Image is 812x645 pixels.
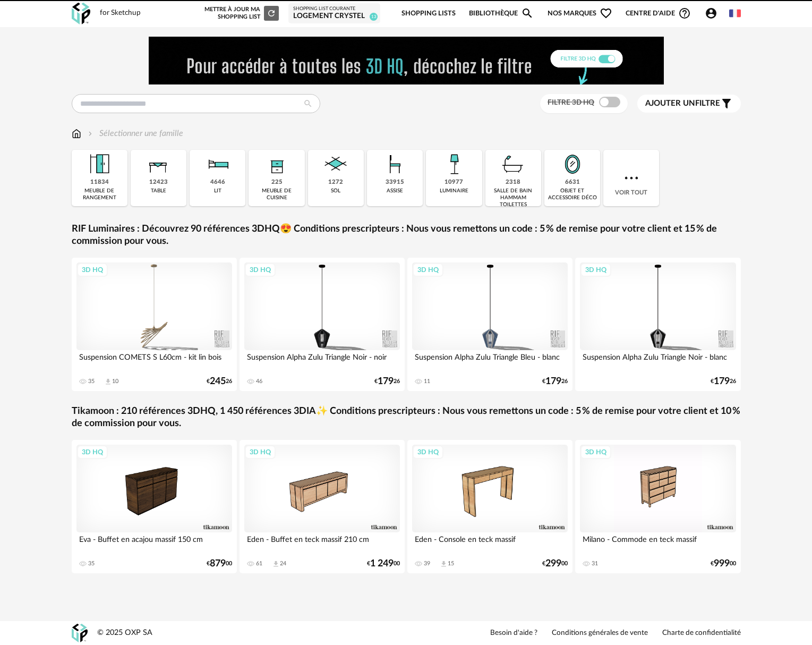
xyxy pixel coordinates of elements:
span: Download icon [440,560,448,568]
a: 3D HQ Suspension Alpha Zulu Triangle Noir - noir 46 €17926 [240,258,405,391]
div: 11834 [90,179,109,186]
img: Sol.png [321,150,350,179]
div: 3D HQ [580,263,611,277]
img: Table.png [144,150,173,179]
span: Magnify icon [521,7,534,20]
div: 3D HQ [413,263,443,277]
div: 61 [256,560,262,567]
span: filtre [645,98,720,109]
img: Salle%20de%20bain.png [499,150,527,179]
span: Filter icon [720,97,733,110]
a: 3D HQ Eva - Buffet en acajou massif 150 cm 35 €87900 [72,440,237,573]
div: Suspension COMETS S L60cm - kit lin bois [76,350,233,371]
span: Account Circle icon [705,7,722,20]
button: Ajouter unfiltre Filter icon [637,95,741,113]
a: BibliothèqueMagnify icon [469,1,534,26]
div: 11 [424,378,430,385]
div: 10977 [445,179,463,186]
div: € 26 [711,378,736,385]
span: 179 [378,378,394,385]
div: luminaire [440,188,468,194]
img: Rangement.png [262,150,291,179]
span: 179 [545,378,561,385]
div: Voir tout [603,150,659,206]
div: 225 [271,179,283,186]
span: Filtre 3D HQ [548,99,594,106]
span: Account Circle icon [705,7,717,20]
a: 3D HQ Milano - Commode en teck massif 31 €99900 [575,440,741,573]
div: assise [387,188,403,194]
div: meuble de cuisine [252,188,301,201]
a: 3D HQ Eden - Console en teck massif 39 Download icon 15 €29900 [407,440,573,573]
div: 3D HQ [77,263,108,277]
span: 13 [370,13,378,21]
a: 3D HQ Suspension Alpha Zulu Triangle Bleu - blanc 11 €17926 [407,258,573,391]
div: € 00 [542,560,568,567]
span: Download icon [104,378,112,386]
div: 1272 [328,179,343,186]
div: © 2025 OXP SA [97,628,152,638]
div: 4646 [210,179,225,186]
div: 39 [424,560,430,567]
span: 179 [714,378,730,385]
span: 879 [210,560,226,567]
a: Shopping List courante Logement Crystel 13 [293,6,375,21]
div: table [151,188,166,194]
img: svg+xml;base64,PHN2ZyB3aWR0aD0iMTYiIGhlaWdodD0iMTYiIHZpZXdCb3g9IjAgMCAxNiAxNiIgZmlsbD0ibm9uZSIgeG... [86,128,95,140]
img: Luminaire.png [440,150,468,179]
img: OXP [72,3,90,24]
a: Conditions générales de vente [552,629,648,638]
a: Shopping Lists [401,1,456,26]
a: Charte de confidentialité [662,629,741,638]
span: 245 [210,378,226,385]
div: objet et accessoire déco [548,188,597,201]
div: Milano - Commode en teck massif [580,532,736,554]
div: Suspension Alpha Zulu Triangle Noir - noir [244,350,400,371]
div: € 26 [207,378,232,385]
div: € 00 [367,560,400,567]
span: Centre d'aideHelp Circle Outline icon [626,7,691,20]
div: lit [214,188,221,194]
div: 46 [256,378,262,385]
div: 15 [448,560,454,567]
a: Besoin d'aide ? [490,629,537,638]
div: 3D HQ [580,445,611,459]
img: Literie.png [203,150,232,179]
div: 35 [88,560,95,567]
div: 35 [88,378,95,385]
div: Suspension Alpha Zulu Triangle Bleu - blanc [412,350,568,371]
div: 12423 [149,179,168,186]
div: € 26 [374,378,400,385]
div: Eden - Console en teck massif [412,532,568,554]
div: Eden - Buffet en teck massif 210 cm [244,532,400,554]
div: for Sketchup [100,9,141,18]
img: fr [729,7,741,19]
img: more.7b13dc1.svg [622,168,641,188]
div: 6631 [565,179,580,186]
div: € 26 [542,378,568,385]
a: 3D HQ Suspension Alpha Zulu Triangle Noir - blanc €17926 [575,258,741,391]
span: Ajouter un [645,99,695,107]
div: Sélectionner une famille [86,128,183,140]
div: 2318 [506,179,520,186]
div: 10 [112,378,118,385]
span: 1 249 [370,560,394,567]
span: Heart Outline icon [600,7,612,20]
img: Meuble%20de%20rangement.png [85,150,114,179]
a: Tikamoon : 210 références 3DHQ, 1 450 références 3DIA✨ Conditions prescripteurs : Nous vous remet... [72,405,741,430]
div: 3D HQ [245,263,276,277]
div: Suspension Alpha Zulu Triangle Noir - blanc [580,350,736,371]
img: FILTRE%20HQ%20NEW_V1%20(4).gif [149,37,664,84]
div: Eva - Buffet en acajou massif 150 cm [76,532,233,554]
div: Logement Crystel [293,12,375,21]
div: Shopping List courante [293,6,375,12]
div: € 00 [207,560,232,567]
span: Nos marques [548,1,612,26]
img: svg+xml;base64,PHN2ZyB3aWR0aD0iMTYiIGhlaWdodD0iMTciIHZpZXdCb3g9IjAgMCAxNiAxNyIgZmlsbD0ibm9uZSIgeG... [72,128,81,140]
span: Download icon [272,560,280,568]
span: 999 [714,560,730,567]
div: Mettre à jour ma Shopping List [202,6,279,21]
a: 3D HQ Suspension COMETS S L60cm - kit lin bois 35 Download icon 10 €24526 [72,258,237,391]
div: salle de bain hammam toilettes [489,188,538,208]
a: RIF Luminaires : Découvrez 90 références 3DHQ😍 Conditions prescripteurs : Nous vous remettons un ... [72,223,741,248]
